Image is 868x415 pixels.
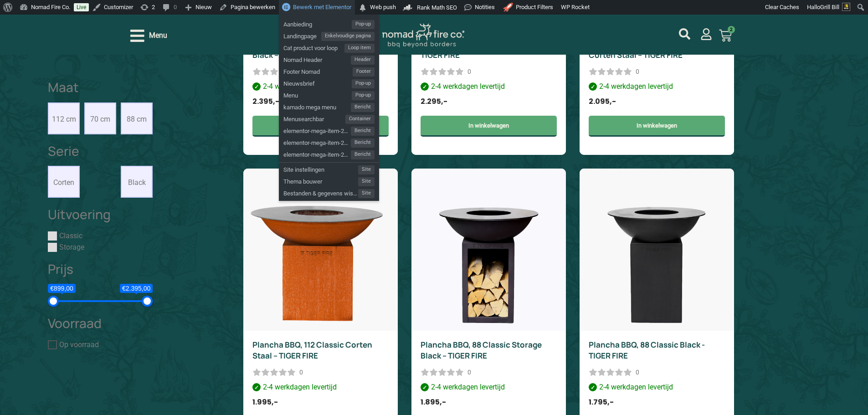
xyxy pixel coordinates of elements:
[589,382,725,393] p: 2-4 werkdagen levertijd
[358,177,375,186] span: Site
[283,163,358,174] span: Site instellingen
[358,165,375,174] span: Site
[149,30,167,41] span: Menu
[48,102,80,134] label: 112 cm
[352,20,375,29] span: Pop-up
[252,39,375,60] a: Plancha BBQ, 112 Classic Storage Black – TIGER FIRE
[700,28,712,40] a: mijn account
[279,186,379,198] a: Bestanden & gegevens wissenSite
[636,67,639,76] div: 0
[283,124,351,136] span: elementor-mega-item-200170
[121,166,153,198] label: Black Line
[283,112,345,124] span: Menusearchbar
[299,368,303,377] div: 0
[283,100,351,112] span: kamado mega menu
[74,3,89,11] a: Live
[679,28,690,40] a: mijn account
[283,174,358,186] span: Thema bouwer
[351,56,375,65] span: Header
[121,102,153,134] label: 88 cm
[279,17,379,29] a: AanbiedingPop-up
[293,4,351,10] span: Bewerk met Elementor
[279,148,379,159] a: elementor-mega-item-200252Bericht
[352,79,375,88] span: Pop-up
[130,28,167,44] div: Open/Close Menu
[842,3,850,11] img: Avatar of Grill Bill
[279,88,379,100] a: MenuPop-up
[283,88,352,100] span: Menu
[417,4,457,11] span: Rank Math SEO
[252,81,389,92] p: 2-4 werkdagen levertijd
[279,100,379,112] a: kamado mega menuBericht
[48,284,76,293] span: €899,00
[283,186,358,198] span: Bestanden & gegevens wissen
[589,339,705,361] a: Plancha BBQ, 88 Classic Black -TIGER FIRE
[279,174,379,186] a: Thema bouwerSite
[580,169,734,331] img: Plancha BBQ 88 cm classic Black Line Tiger Fire
[728,26,735,33] span: 2
[382,24,464,48] img: Nomad Logo
[421,39,539,60] a: Plancha BBQ, 112 Classic Black – TIGER FIRE
[84,102,116,134] label: 70 cm
[283,148,351,159] span: elementor-mega-item-200252
[589,39,712,60] a: Plancha BBQ, 112 Classic Storage Corten Staal – TIGER FIRE
[48,316,153,331] h3: Voorraad
[279,124,379,136] a: elementor-mega-item-200170Bericht
[283,29,321,41] span: Landingpage
[589,116,725,137] a: Toevoegen aan winkelwagen: “Plancha BBQ, 112 Classic Storage Corten Staal - TIGER FIRE“
[283,65,353,77] span: Footer Nomad
[283,53,351,65] span: Nomad Header
[48,261,153,277] h3: Prijs
[283,136,351,148] span: elementor-mega-item-200239
[358,189,375,198] span: Site
[358,1,367,14] span: 
[283,17,352,29] span: Aanbieding
[820,4,839,10] span: Grill Bill
[120,284,153,293] span: €2.395,00
[421,339,542,361] a: Plancha BBQ, 88 Classic Storage Black – TIGER FIRE
[421,116,557,137] a: Toevoegen aan winkelwagen: “Plancha BBQ, 112 Classic Black - TIGER FIRE“
[59,231,82,240] label: Classic
[48,80,153,95] h3: Maat
[467,67,471,76] div: 0
[279,29,379,41] a: LandingpageEnkelvoudige pagina
[252,382,389,393] p: 2-4 werkdagen levertijd
[283,41,344,53] span: Cat product voor loop
[279,136,379,148] a: elementor-mega-item-200239Bericht
[279,77,379,88] a: NieuwsbriefPop-up
[279,41,379,53] a: Cat product voor loopLoop item
[345,115,375,124] span: Container
[59,243,84,251] label: Storage
[421,81,557,92] p: 2-4 werkdagen levertijd
[48,207,153,222] h3: Uitvoering
[344,44,375,53] span: Loop item
[411,169,566,331] img: Plancha BBQ 88 cm storage Black Line Tiger Fire
[48,166,80,198] label: Corten
[589,81,725,92] p: 2-4 werkdagen levertijd
[279,112,379,124] a: MenusearchbarContainer
[636,368,639,377] div: 0
[279,163,379,174] a: Site instellingenSite
[351,127,375,136] span: Bericht
[321,32,375,41] span: Enkelvoudige pagina
[283,77,352,88] span: Nieuwsbrief
[351,138,375,148] span: Bericht
[252,339,372,361] a: Plancha BBQ, 112 Classic Corten Staal – TIGER FIRE
[279,65,379,77] a: Footer NomadFooter
[59,340,99,349] label: Op voorraad
[708,24,743,47] a: 2
[352,91,375,100] span: Pop-up
[353,67,375,77] span: Footer
[279,53,379,65] a: Nomad HeaderHeader
[243,169,398,331] img: Plancha BBQ 122 cm classic Corten Tiger Fire
[351,150,375,159] span: Bericht
[467,368,471,377] div: 0
[351,103,375,112] span: Bericht
[421,382,557,393] p: 2-4 werkdagen levertijd
[252,116,389,137] a: Toevoegen aan winkelwagen: “Plancha BBQ, 112 Classic Storage Black - TIGER FIRE“
[48,143,153,159] h3: Serie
